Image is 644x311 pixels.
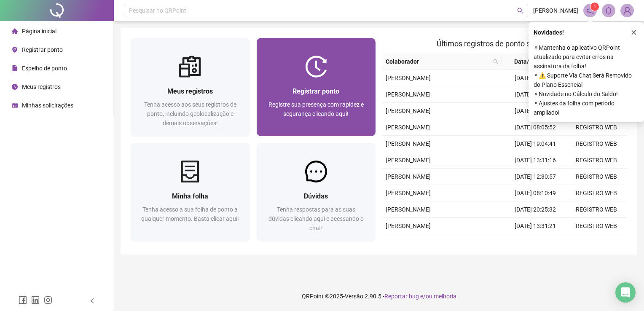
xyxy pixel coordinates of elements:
[505,70,566,86] td: [DATE] 18:52:43
[89,298,95,304] span: left
[593,4,596,10] span: 1
[22,28,56,35] span: Página inicial
[491,55,500,68] span: search
[12,47,18,53] span: environment
[566,119,627,136] td: REGISTRO WEB
[517,8,523,14] span: search
[12,102,18,108] span: schedule
[566,136,627,152] td: REGISTRO WEB
[114,282,644,311] footer: QRPoint © 2025 - 2.90.5 -
[144,101,236,126] span: Tenha acesso aos seus registros de ponto, incluindo geolocalização e demais observações!
[566,234,627,251] td: REGISTRO WEB
[19,296,27,304] span: facebook
[386,223,431,229] span: [PERSON_NAME]
[534,89,639,99] span: ⚬ Novidade no Cálculo do Saldo!
[141,206,239,222] span: Tenha acesso a sua folha de ponto a qualquer momento. Basta clicar aqui!
[12,84,18,90] span: clock-circle
[268,101,364,117] span: Registre sua presença com rapidez e segurança clicando aqui!
[12,28,18,34] span: home
[533,6,578,15] span: [PERSON_NAME]
[505,86,566,103] td: [DATE] 13:30:01
[566,152,627,169] td: REGISTRO WEB
[505,185,566,201] td: [DATE] 08:10:49
[505,103,566,119] td: [DATE] 12:31:30
[386,173,431,180] span: [PERSON_NAME]
[384,293,456,300] span: Reportar bug e/ou melhoria
[566,201,627,218] td: REGISTRO WEB
[268,206,364,231] span: Tenha respostas para as suas dúvidas clicando aqui e acessando o chat!
[566,185,627,201] td: REGISTRO WEB
[167,87,213,95] span: Meus registros
[292,87,339,95] span: Registrar ponto
[386,190,431,196] span: [PERSON_NAME]
[257,38,376,136] a: Registrar pontoRegistre sua presença com rapidez e segurança clicando aqui!
[172,192,208,200] span: Minha folha
[386,140,431,147] span: [PERSON_NAME]
[534,28,564,37] span: Novidades !
[22,46,63,53] span: Registrar ponto
[31,296,40,304] span: linkedin
[586,7,594,14] span: notification
[566,218,627,234] td: REGISTRO WEB
[386,157,431,164] span: [PERSON_NAME]
[534,71,639,89] span: ⚬ ⚠️ Suporte Via Chat Será Removido do Plano Essencial
[304,192,328,200] span: Dúvidas
[257,143,376,241] a: DúvidasTenha respostas para as suas dúvidas clicando aqui e acessando o chat!
[590,3,599,11] sup: 1
[505,218,566,234] td: [DATE] 13:31:21
[44,296,52,304] span: instagram
[605,7,612,14] span: bell
[386,124,431,131] span: [PERSON_NAME]
[505,152,566,169] td: [DATE] 13:31:16
[386,91,431,98] span: [PERSON_NAME]
[505,169,566,185] td: [DATE] 12:30:57
[505,57,551,66] span: Data/Hora
[22,65,67,72] span: Espelho de ponto
[534,43,639,71] span: ⚬ Mantenha o aplicativo QRPoint atualizado para evitar erros na assinatura da folha!
[631,29,637,35] span: close
[386,206,431,213] span: [PERSON_NAME]
[22,83,61,90] span: Meus registros
[505,201,566,218] td: [DATE] 20:25:32
[534,99,639,117] span: ⚬ Ajustes da folha com período ampliado!
[505,136,566,152] td: [DATE] 19:04:41
[493,59,498,64] span: search
[12,65,18,71] span: file
[386,107,431,114] span: [PERSON_NAME]
[131,143,250,241] a: Minha folhaTenha acesso a sua folha de ponto a qualquer momento. Basta clicar aqui!
[502,54,561,70] th: Data/Hora
[437,39,573,48] span: Últimos registros de ponto sincronizados
[566,169,627,185] td: REGISTRO WEB
[386,75,431,81] span: [PERSON_NAME]
[22,102,73,109] span: Minhas solicitações
[386,57,490,66] span: Colaborador
[621,4,633,17] img: 89264
[615,282,636,303] div: Open Intercom Messenger
[505,119,566,136] td: [DATE] 08:05:52
[505,234,566,251] td: [DATE] 12:30:18
[131,38,250,136] a: Meus registrosTenha acesso aos seus registros de ponto, incluindo geolocalização e demais observa...
[345,293,363,300] span: Versão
